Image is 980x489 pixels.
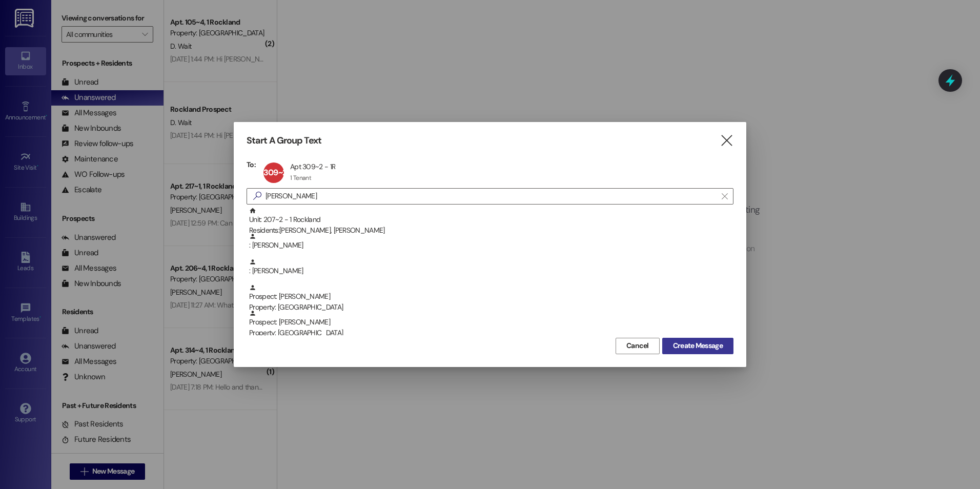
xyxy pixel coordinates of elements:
[249,328,733,338] div: Property: [GEOGRAPHIC_DATA]
[290,174,311,182] div: 1 Tenant
[247,233,733,258] div: : [PERSON_NAME]
[247,310,733,335] div: Prospect: [PERSON_NAME]Property: [GEOGRAPHIC_DATA]
[249,225,733,236] div: Residents: [PERSON_NAME], [PERSON_NAME]
[290,162,335,171] div: Apt 309~2 - 1R
[720,135,733,146] i: 
[626,340,649,351] span: Cancel
[662,338,733,354] button: Create Message
[249,310,733,339] div: Prospect: [PERSON_NAME]
[249,302,733,313] div: Property: [GEOGRAPHIC_DATA]
[247,160,256,169] h3: To:
[249,258,733,276] div: : [PERSON_NAME]
[673,340,723,351] span: Create Message
[247,207,733,233] div: Unit: 207~2 - 1 RocklandResidents:[PERSON_NAME], [PERSON_NAME]
[249,191,266,201] i: 
[247,258,733,284] div: : [PERSON_NAME]
[249,233,733,251] div: : [PERSON_NAME]
[247,135,321,147] h3: Start A Group Text
[722,192,727,200] i: 
[247,284,733,310] div: Prospect: [PERSON_NAME]Property: [GEOGRAPHIC_DATA]
[717,189,733,204] button: Clear text
[249,284,733,313] div: Prospect: [PERSON_NAME]
[263,167,287,178] span: 309~2
[266,189,717,203] input: Search for any contact or apartment
[616,338,660,354] button: Cancel
[249,207,733,236] div: Unit: 207~2 - 1 Rockland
